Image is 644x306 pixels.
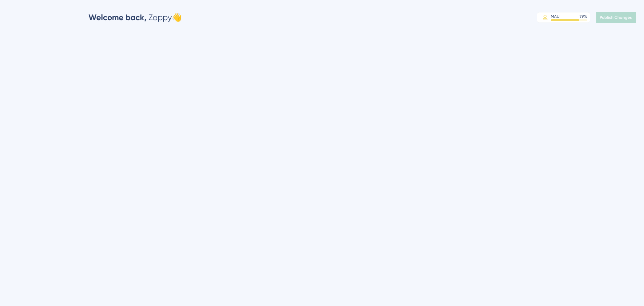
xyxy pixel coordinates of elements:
span: Publish Changes [600,15,632,20]
span: Welcome back, [89,12,147,22]
div: 79 % [580,14,587,19]
button: Publish Changes [596,12,636,23]
div: Zoppy 👋 [89,12,182,23]
div: MAU [551,14,559,19]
